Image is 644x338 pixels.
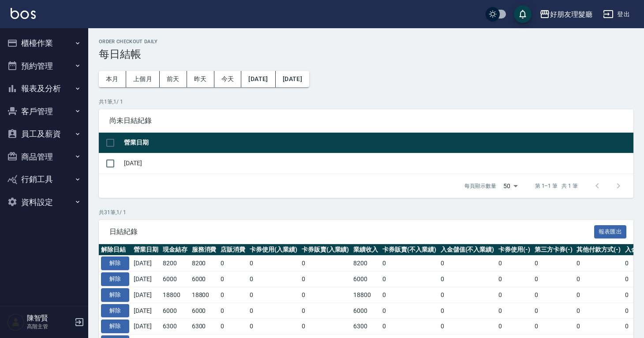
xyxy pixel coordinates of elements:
[380,319,438,334] td: 0
[109,227,594,236] span: 日結紀錄
[131,319,161,334] td: [DATE]
[532,319,575,334] td: 0
[190,271,219,287] td: 6000
[247,256,300,271] td: 0
[380,287,438,303] td: 0
[101,256,129,270] button: 解除
[99,39,633,45] h2: Order checkout daily
[218,271,247,287] td: 0
[99,208,633,216] p: 共 31 筆, 1 / 1
[300,271,352,287] td: 0
[131,303,161,319] td: [DATE]
[438,271,497,287] td: 0
[190,256,219,271] td: 8200
[438,244,497,256] th: 入金儲值(不入業績)
[574,303,623,319] td: 0
[247,244,300,256] th: 卡券使用(入業績)
[574,244,623,256] th: 其他付款方式(-)
[190,287,219,303] td: 18800
[351,271,380,287] td: 6000
[190,244,219,256] th: 服務消費
[496,256,532,271] td: 0
[438,256,497,271] td: 0
[247,319,300,334] td: 0
[126,71,160,87] button: 上個月
[161,287,190,303] td: 18800
[218,303,247,319] td: 0
[190,303,219,319] td: 6000
[4,168,85,191] button: 行銷工具
[535,182,578,190] p: 第 1–1 筆 共 1 筆
[380,244,438,256] th: 卡券販賣(不入業績)
[160,71,187,87] button: 前天
[574,271,623,287] td: 0
[532,303,575,319] td: 0
[351,244,380,256] th: 業績收入
[532,244,575,256] th: 第三方卡券(-)
[247,287,300,303] td: 0
[101,288,129,302] button: 解除
[550,9,592,20] div: 好朋友理髮廳
[218,256,247,271] td: 0
[161,256,190,271] td: 8200
[594,227,627,235] a: 報表匯出
[351,256,380,271] td: 8200
[496,303,532,319] td: 0
[122,133,633,153] th: 營業日期
[380,303,438,319] td: 0
[122,153,633,174] td: [DATE]
[4,77,85,100] button: 報表及分析
[380,271,438,287] td: 0
[4,145,85,168] button: 商品管理
[27,314,72,323] h5: 陳智賢
[247,271,300,287] td: 0
[109,116,623,125] span: 尚未日結紀錄
[187,71,214,87] button: 昨天
[599,6,633,22] button: 登出
[214,71,242,87] button: 今天
[496,271,532,287] td: 0
[99,244,131,256] th: 解除日結
[574,256,623,271] td: 0
[4,55,85,78] button: 預約管理
[190,319,219,334] td: 6300
[7,313,25,331] img: Person
[496,319,532,334] td: 0
[464,182,496,190] p: 每頁顯示數量
[496,244,532,256] th: 卡券使用(-)
[514,5,532,23] button: save
[27,323,72,331] p: 高階主管
[161,271,190,287] td: 6000
[131,256,161,271] td: [DATE]
[276,71,309,87] button: [DATE]
[300,303,352,319] td: 0
[131,244,161,256] th: 營業日期
[161,303,190,319] td: 6000
[574,287,623,303] td: 0
[101,319,129,333] button: 解除
[438,287,497,303] td: 0
[532,287,575,303] td: 0
[218,287,247,303] td: 0
[4,191,85,214] button: 資料設定
[161,319,190,334] td: 6300
[532,256,575,271] td: 0
[218,244,247,256] th: 店販消費
[161,244,190,256] th: 現金結存
[438,303,497,319] td: 0
[99,71,126,87] button: 本月
[101,272,129,286] button: 解除
[380,256,438,271] td: 0
[101,304,129,318] button: 解除
[241,71,275,87] button: [DATE]
[131,287,161,303] td: [DATE]
[99,98,633,106] p: 共 1 筆, 1 / 1
[438,319,497,334] td: 0
[351,319,380,334] td: 6300
[496,287,532,303] td: 0
[247,303,300,319] td: 0
[300,287,352,303] td: 0
[351,287,380,303] td: 18800
[4,32,85,55] button: 櫃檯作業
[4,100,85,123] button: 客戶管理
